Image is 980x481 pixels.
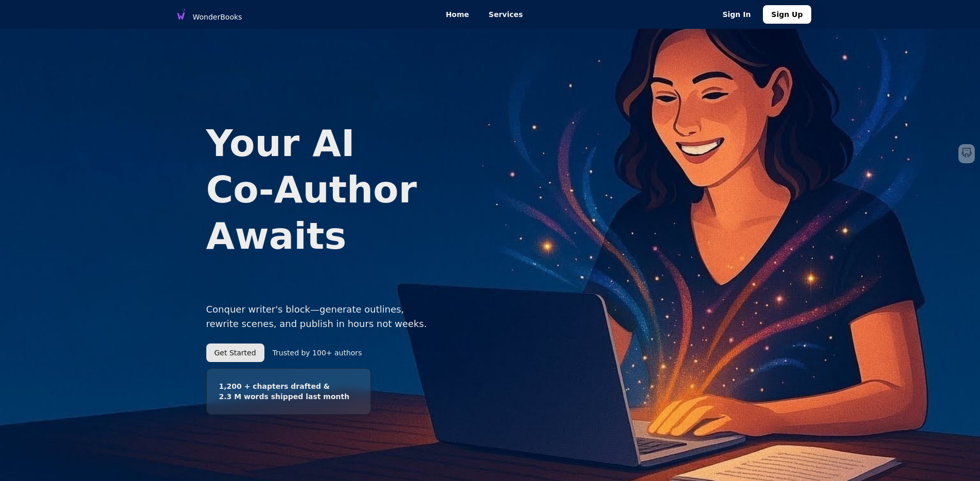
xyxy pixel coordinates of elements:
[206,343,264,362] button: Get Started
[436,4,478,25] a: Home
[193,12,242,22] span: WonderBooks
[173,7,189,22] img: logo
[169,5,246,24] a: WonderBooks
[714,5,759,24] a: Sign In
[479,4,533,25] a: Services
[763,5,811,24] a: Sign Up
[206,304,427,329] span: Conquer writer's block—generate outlines, rewrite scenes, and publish in hours not weeks.
[206,120,434,259] h1: Your AI Co-Author Awaits
[273,348,362,358] span: Trusted by 100+ authors
[206,368,371,415] h3: 1,200 + chapters drafted & 2.3 M words shipped last month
